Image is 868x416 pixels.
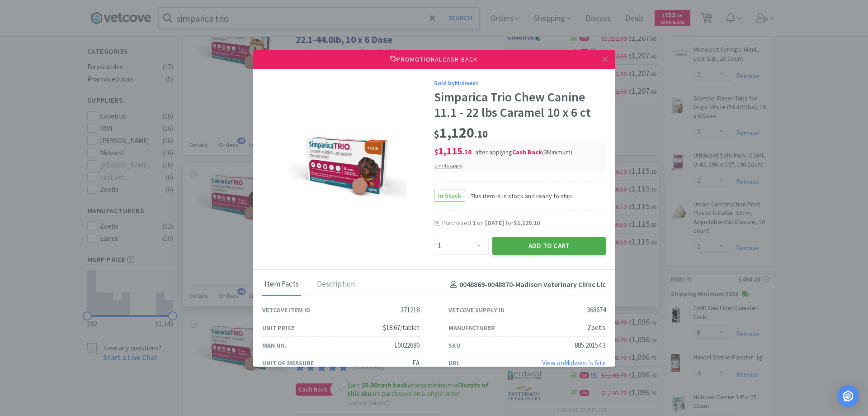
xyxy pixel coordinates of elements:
[434,161,464,169] div: .
[448,323,495,333] div: Manufacturer
[587,305,606,316] div: 368674
[462,148,472,156] span: . 10
[434,90,606,120] div: Simparica Trio Chew Canine 11.1 - 22 lbs Caramel 10 x 6 ct
[587,322,606,333] div: Zoetis
[434,148,438,156] span: $
[472,219,476,227] span: 1
[442,219,606,228] div: Purchased on for
[465,191,572,201] span: This item is in stock and ready to ship
[448,305,505,315] div: Vetcove Supply ID
[383,322,420,333] div: $18.67/tablet
[412,358,420,368] div: EA
[474,128,488,140] span: . 10
[262,323,294,333] div: Unit Price
[512,148,542,156] i: Cash Back
[447,279,606,291] h4: 0048869-0048870 - Madison Veterinary Clinic Llc
[542,148,572,156] span: ( 3 Minimum)
[434,162,462,169] span: Limits apply
[315,273,357,296] div: Description
[253,50,615,69] div: Promotional Cash Back
[485,219,504,227] span: [DATE]
[542,359,606,367] a: View onMidwest's Site
[262,340,287,350] div: Man No.
[837,385,859,407] div: Open Intercom Messenger
[434,128,439,140] span: $
[262,305,310,315] div: Vetcove Item ID
[394,340,420,351] div: 10022680
[434,78,606,88] div: Sold by Midwest
[401,305,420,316] div: 371218
[514,219,540,227] span: $1,120.10
[262,273,301,296] div: Item Facts
[434,144,472,157] span: 1,115
[448,358,460,368] div: URL
[492,237,606,255] button: Add to Cart
[289,107,407,225] img: 5f84b6b325944961b02dbc9dfae46bc6_368674.jpeg
[575,340,606,351] div: 885.20154.3
[434,124,488,142] span: 1,120
[448,340,460,350] div: SKU
[262,358,314,368] div: Unit of Measure
[434,190,465,201] span: In Stock
[434,148,574,169] span: after applying .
